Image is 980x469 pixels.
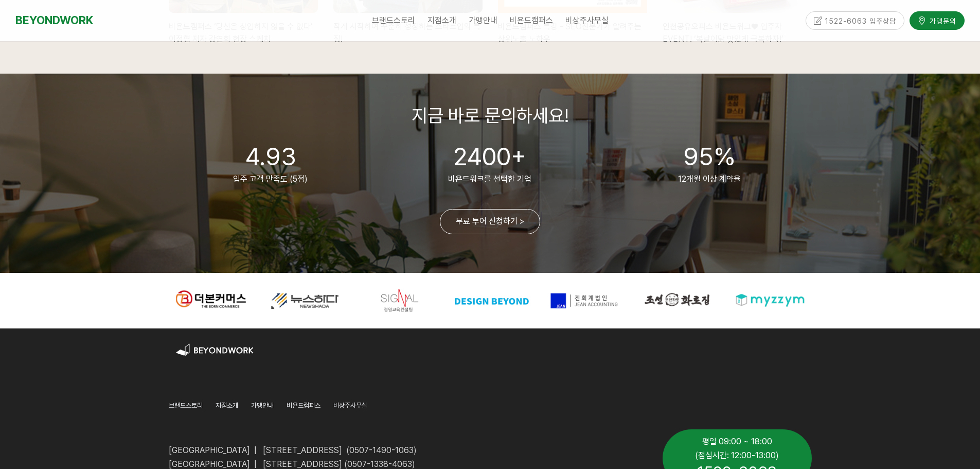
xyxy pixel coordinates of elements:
span: 비상주사무실 [333,402,367,409]
span: 지점소개 [216,402,238,409]
a: BEYONDWORK [15,11,93,30]
span: 평일 09:00 ~ 18:00 [702,437,772,446]
span: 비욘드워크를 선택한 기업 [448,174,531,184]
span: 12개월 이상 계약율 [678,174,741,184]
span: 비욘드캠퍼스 [287,402,320,409]
a: 비욘드캠퍼스 [504,8,559,33]
span: 지금 바로 문의하세요! [412,105,569,127]
span: 95% [683,142,736,171]
span: 비욘드캠퍼스 [510,15,553,25]
span: 브랜드스토리 [169,402,203,409]
span: [GEOGRAPHIC_DATA] | [STREET_ADDRESS] (0507-1338-4063) [169,459,415,469]
a: 브랜드스토리 [169,400,203,414]
a: 가맹문의 [910,11,965,29]
a: 무료 투어 신청하기 > [440,209,540,234]
span: 가맹안내 [469,15,497,25]
a: 지점소개 [421,8,462,33]
a: 가맹안내 [462,8,504,33]
span: 가맹안내 [251,402,274,409]
span: 브랜드스토리 [372,15,415,25]
span: 입주 고객 만족도 (5점) [233,174,308,184]
span: 2400+ [453,142,526,171]
span: (점심시간: 12:00-13:00) [695,450,779,460]
span: 지점소개 [427,15,456,25]
a: 비상주사무실 [333,400,367,414]
span: [GEOGRAPHIC_DATA] | [STREET_ADDRESS] (0507-1490-1063) [169,445,417,455]
a: 비욘드캠퍼스 [287,400,320,414]
span: 4.93 [245,142,296,171]
a: 비상주사무실 [559,8,615,33]
span: 가맹문의 [926,15,956,26]
span: 비상주사무실 [565,15,609,25]
a: 지점소개 [216,400,238,414]
a: 브랜드스토리 [366,8,421,33]
a: 가맹안내 [251,400,274,414]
